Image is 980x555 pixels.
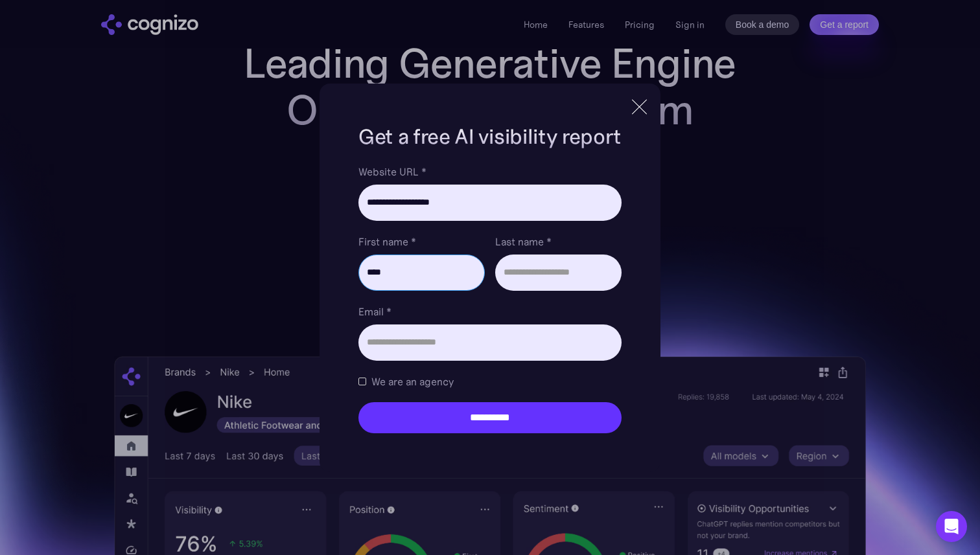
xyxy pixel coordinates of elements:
form: Brand Report Form [358,164,622,433]
h1: Get a free AI visibility report [358,122,622,151]
div: Open Intercom Messenger [936,511,967,542]
label: Email * [358,304,622,319]
label: Website URL * [358,164,622,179]
label: Last name * [495,234,622,249]
label: First name * [358,234,485,249]
span: We are an agency [371,374,454,389]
